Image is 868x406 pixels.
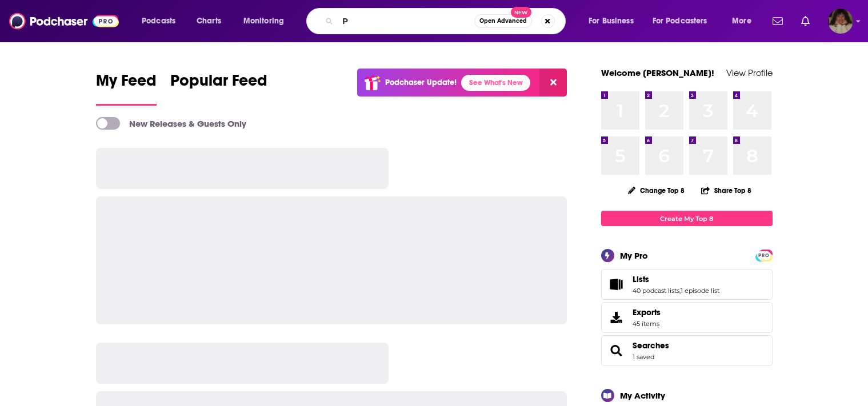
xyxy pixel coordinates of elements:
a: 1 saved [633,353,654,361]
span: Open Advanced [479,18,527,24]
img: Podchaser - Follow, Share and Rate Podcasts [9,10,119,32]
span: My Feed [96,71,157,97]
a: View Profile [726,67,773,78]
span: Searches [601,335,773,366]
button: Share Top 8 [701,179,752,202]
a: Lists [633,274,719,284]
span: Popular Feed [170,71,267,97]
a: Popular Feed [170,71,267,106]
span: For Business [589,13,634,29]
a: Charts [189,12,228,30]
span: Exports [633,307,661,317]
a: Create My Top 8 [601,211,773,226]
span: Charts [197,13,221,29]
button: Show profile menu [828,9,853,34]
a: Exports [601,302,773,333]
a: See What's New [461,75,530,91]
button: open menu [134,12,190,30]
span: 45 items [633,320,661,328]
a: Show notifications dropdown [768,11,787,31]
a: 40 podcast lists [633,287,679,295]
span: Monitoring [243,13,284,29]
button: Change Top 8 [621,183,692,198]
span: More [732,13,751,29]
a: New Releases & Guests Only [96,117,246,130]
div: My Pro [620,250,648,261]
span: Lists [633,274,649,284]
a: My Feed [96,71,157,106]
span: For Podcasters [653,13,707,29]
p: Podchaser Update! [385,78,457,87]
a: Lists [605,276,628,292]
button: open menu [645,12,724,30]
img: User Profile [828,9,853,34]
a: Searches [605,343,628,359]
a: Searches [633,340,669,351]
span: New [511,7,531,18]
span: PRO [757,251,771,260]
input: Search podcasts, credits, & more... [338,12,474,30]
a: Show notifications dropdown [797,11,814,31]
span: Logged in as angelport [828,9,853,34]
a: PRO [757,251,771,259]
span: Lists [601,269,773,300]
span: Exports [605,309,628,325]
button: open menu [235,12,299,30]
a: 1 episode list [681,287,719,295]
button: open menu [724,12,766,30]
button: Open AdvancedNew [474,14,532,28]
a: Welcome [PERSON_NAME]! [601,67,714,78]
div: My Activity [620,390,665,401]
button: open menu [581,12,648,30]
span: , [679,287,681,295]
div: Search podcasts, credits, & more... [317,8,577,34]
span: Podcasts [142,13,175,29]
